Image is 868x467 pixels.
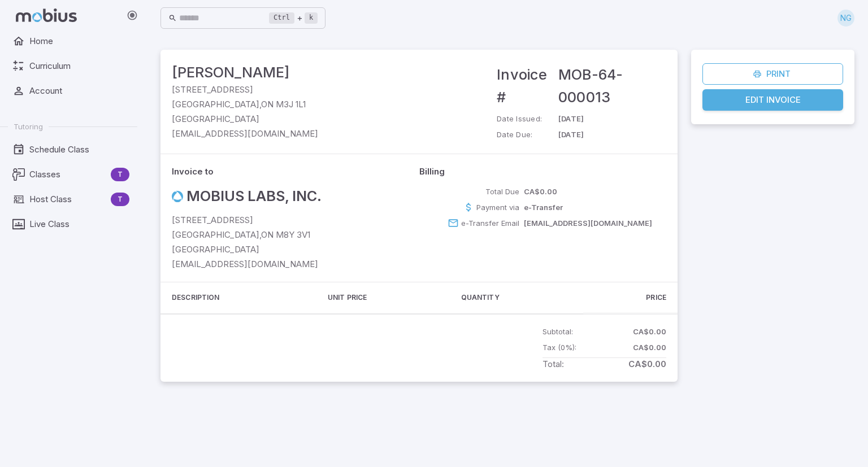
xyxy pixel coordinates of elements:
[497,129,558,140] p: Date Due:
[702,89,843,111] a: Edit Invoice
[29,35,129,47] span: Home
[702,63,843,85] button: Print
[305,12,318,24] kbd: k
[485,186,519,197] p: Total Due
[269,12,294,24] kbd: Ctrl
[172,214,419,226] p: [STREET_ADDRESS]
[172,229,419,241] p: [GEOGRAPHIC_DATA] , ON M8Y 3V1
[111,194,129,205] span: T
[172,258,419,270] p: [EMAIL_ADDRESS][DOMAIN_NAME]
[558,113,666,124] p: [DATE]
[542,326,573,337] p: Subtotal:
[542,358,564,370] p: Total:
[419,165,667,178] p: Billing
[558,63,666,108] h4: MOB-64-000013
[29,218,129,230] span: Live Class
[269,11,318,25] div: +
[14,121,43,132] span: Tutoring
[497,113,558,124] p: Date Issued:
[628,358,666,370] p: CA$0.00
[29,168,106,181] span: Classes
[172,113,419,125] p: [GEOGRAPHIC_DATA]
[172,243,419,256] p: [GEOGRAPHIC_DATA]
[461,217,519,229] p: e-Transfer Email
[633,342,666,353] p: CA$0.00
[633,326,666,337] p: CA$0.00
[524,202,563,213] p: e-Transfer
[837,10,854,27] div: NG
[452,282,584,314] th: Quantity
[111,169,129,180] span: T
[542,342,576,353] p: Tax ( 0% ):
[172,165,419,178] p: Invoice to
[172,61,419,84] h4: [PERSON_NAME]
[29,60,129,72] span: Curriculum
[29,143,129,156] span: Schedule Class
[524,186,557,197] p: CA$0.00
[583,282,678,314] th: Price
[172,98,419,111] p: [GEOGRAPHIC_DATA] , ON M3J 1L1
[558,129,666,140] p: [DATE]
[29,193,106,206] span: Host Class
[160,282,319,314] th: Description
[497,63,558,108] h4: Invoice #
[524,217,652,229] p: [EMAIL_ADDRESS][DOMAIN_NAME]
[476,202,519,213] p: Payment via
[29,85,129,97] span: Account
[172,84,419,96] p: [STREET_ADDRESS]
[186,186,322,207] h4: Mobius Labs, Inc.
[319,282,452,314] th: Unit Price
[172,128,419,140] p: [EMAIL_ADDRESS][DOMAIN_NAME]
